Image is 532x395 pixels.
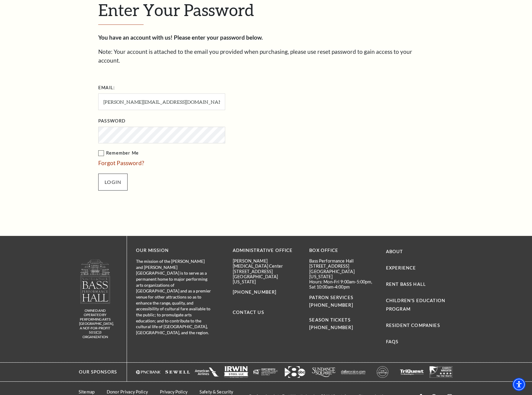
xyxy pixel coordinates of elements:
a: About [386,249,403,254]
img: The image is completely blank or white. [400,366,424,378]
p: [PHONE_NUMBER] [233,289,300,296]
a: Experience [386,265,416,270]
a: FAQs [386,339,399,344]
a: The image is completely blank or white. - open in a new tab [400,366,424,378]
p: [GEOGRAPHIC_DATA][US_STATE] [233,274,300,285]
a: Safety & Security [199,389,233,394]
a: Logo of Sundance Square, featuring stylized text in white. - open in a new tab [312,366,336,378]
p: SEASON TICKETS [PHONE_NUMBER] [309,309,377,331]
strong: You have an account with us! [98,34,173,41]
label: Password [98,117,125,125]
img: Logo of Sundance Square, featuring stylized text in white. [312,366,336,378]
p: [GEOGRAPHIC_DATA][US_STATE] [309,269,377,279]
img: The image features a simple white background with text that appears to be a logo or brand name. [341,366,365,378]
a: Sitemap [79,389,95,394]
p: [PERSON_NAME][MEDICAL_DATA] Center [233,258,300,269]
a: Contact Us [233,310,264,315]
div: Accessibility Menu [512,378,526,391]
p: Note: Your account is attached to the email you provided when purchasing, please use reset passwo... [98,47,434,65]
p: PATRON SERVICES [PHONE_NUMBER] [309,294,377,309]
a: Forgot Password? [98,159,144,166]
img: owned and operated by Performing Arts Fort Worth, A NOT-FOR-PROFIT 501(C)3 ORGANIZATION [80,259,111,304]
a: Logo featuring the number "8" with an arrow and "abc" in a modern design. - open in a new tab [283,366,307,378]
a: Logo of PNC Bank in white text with a triangular symbol. - open in a new tab - target website may... [136,366,161,378]
a: Rent Bass Hall [386,282,426,287]
p: [STREET_ADDRESS] [233,269,300,274]
img: The image is completely blank or white. [165,366,190,378]
img: The image is completely blank or white. [195,366,219,378]
p: OUR MISSION [136,247,212,254]
p: Our Sponsors [73,368,117,376]
img: Logo of Irwin Steel LLC, featuring the company name in bold letters with a simple design. [224,366,248,378]
img: The image is completely blank or white. [253,366,278,378]
p: BOX OFFICE [309,247,377,254]
label: Remember Me [98,149,286,157]
p: The mission of the [PERSON_NAME] and [PERSON_NAME][GEOGRAPHIC_DATA] is to serve as a permanent ho... [136,258,212,336]
input: Submit button [98,174,128,191]
a: The image is completely blank or white. - open in a new tab [429,366,453,378]
a: Logo of Irwin Steel LLC, featuring the company name in bold letters with a simple design. - open ... [224,366,248,378]
a: A circular logo with the text "KIM CLASSIFIED" in the center, featuring a bold, modern design. - ... [370,366,395,378]
a: Resident Companies [386,323,440,328]
strong: Please enter your password below. [174,34,263,41]
p: Bass Performance Hall [309,258,377,263]
a: Privacy Policy [160,389,187,394]
img: Logo featuring the number "8" with an arrow and "abc" in a modern design. [283,366,307,378]
a: Donor Privacy Policy [107,389,148,394]
p: [STREET_ADDRESS] [309,263,377,269]
img: A circular logo with the text "KIM CLASSIFIED" in the center, featuring a bold, modern design. [370,366,395,378]
img: The image is completely blank or white. [429,366,453,378]
input: Required [98,93,225,110]
a: The image is completely blank or white. - open in a new tab [165,366,190,378]
p: Hours: Mon-Fri 9:00am-5:00pm, Sat 10:00am-4:00pm [309,279,377,290]
img: Logo of PNC Bank in white text with a triangular symbol. [136,366,161,378]
a: The image features a simple white background with text that appears to be a logo or brand name. -... [341,366,365,378]
a: The image is completely blank or white. - open in a new tab [195,366,219,378]
p: owned and operated by Performing Arts [GEOGRAPHIC_DATA], A NOT-FOR-PROFIT 501(C)3 ORGANIZATION [79,308,111,339]
p: Administrative Office [233,247,300,254]
label: Email: [98,84,115,92]
a: Children's Education Program [386,298,445,312]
